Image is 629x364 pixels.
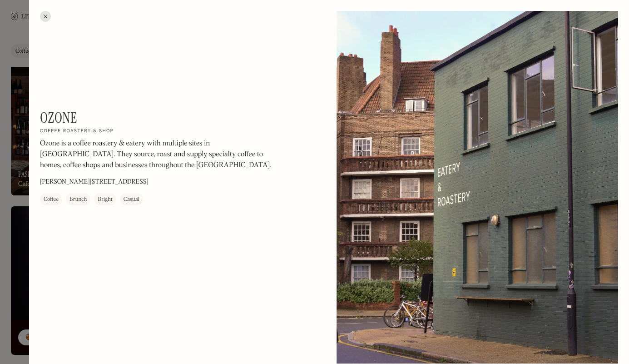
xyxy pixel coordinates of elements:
div: Brunch [69,195,87,204]
h1: Ozone [40,109,77,126]
div: Casual [124,195,139,204]
div: Coffee [44,195,59,204]
p: Ozone is a coffee roastery & eatery with multiple sites in [GEOGRAPHIC_DATA]. They source, roast ... [40,139,285,171]
div: Bright [98,195,112,204]
h2: Coffee roastery & shop [40,129,114,135]
p: [PERSON_NAME][STREET_ADDRESS] [40,178,149,187]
